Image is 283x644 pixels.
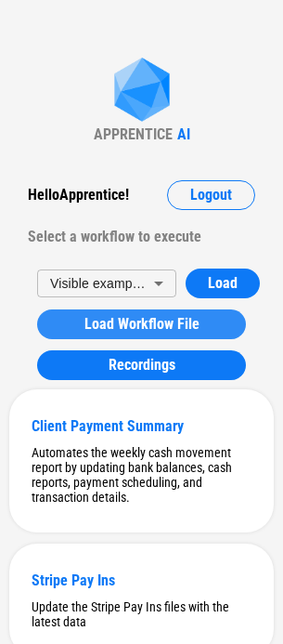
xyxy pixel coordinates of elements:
div: Stripe Pay Ins [32,572,251,589]
div: APPRENTICE [94,125,173,143]
button: Logout [167,180,255,210]
div: Select a workflow to execute [28,222,255,252]
div: Client Payment Summary [32,417,251,435]
span: Logout [190,188,232,203]
img: Apprentice AI [105,58,179,125]
span: Recordings [109,358,175,373]
span: Load Workflow File [84,317,199,332]
div: Automates the weekly cash movement report by updating bank balances, cash reports, payment schedu... [32,445,251,505]
span: Load [208,276,238,291]
div: AI [177,125,190,143]
button: Load Workflow File [37,309,246,339]
button: Load [186,269,260,298]
div: Visible example workflow [37,266,176,300]
div: Update the Stripe Pay Ins files with the latest data [32,599,251,629]
div: Hello Apprentice ! [28,180,129,210]
button: Recordings [37,350,246,380]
